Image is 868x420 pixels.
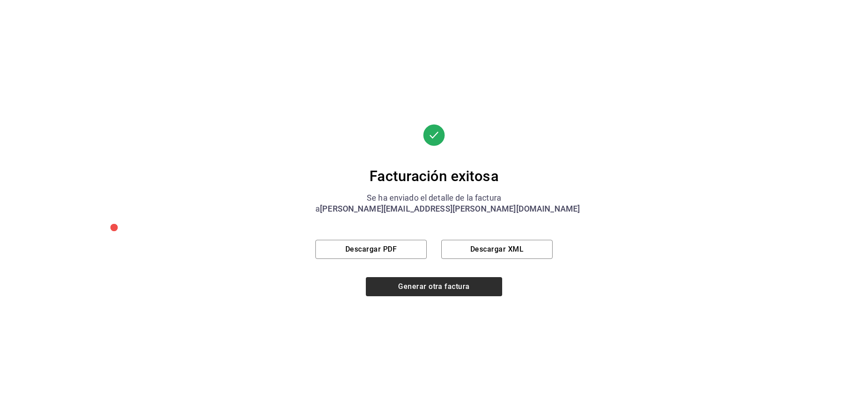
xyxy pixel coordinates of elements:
div: Se ha enviado el detalle de la factura [315,192,553,203]
button: Descargar PDF [315,240,427,259]
div: a [315,203,553,214]
button: Descargar XML [441,240,553,259]
button: Generar otra factura [366,277,502,296]
span: [PERSON_NAME][EMAIL_ADDRESS][PERSON_NAME][DOMAIN_NAME] [320,204,580,213]
div: Facturación exitosa [315,167,553,185]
